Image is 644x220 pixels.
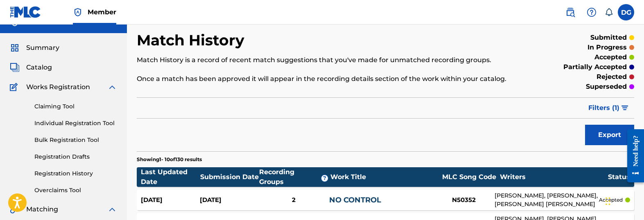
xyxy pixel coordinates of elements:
img: Works Registration [10,82,20,92]
a: Registration Drafts [34,153,117,161]
img: help [587,7,597,17]
p: submitted [590,33,627,43]
span: Works Registration [26,82,90,92]
p: accepted [599,196,623,204]
img: filter [621,106,628,110]
iframe: Chat Widget [603,181,644,220]
div: Last Updated Date [141,167,200,187]
span: Matching [26,204,58,214]
a: NO CONTROL [329,195,381,204]
img: Matching [10,204,20,214]
button: Export [585,125,634,145]
span: Member [88,7,116,17]
span: Filters ( 1 ) [588,103,619,113]
a: Public Search [562,4,578,20]
span: ? [321,175,328,182]
img: search [565,7,575,17]
div: Work Title [330,172,438,182]
p: accepted [594,52,627,62]
p: rejected [597,72,627,82]
iframe: Resource Center [621,123,644,189]
div: Drag [606,189,610,213]
a: CatalogCatalog [10,63,52,72]
div: Submission Date [200,172,260,182]
div: Status [608,172,630,182]
img: Catalog [10,63,20,72]
div: Writers [500,172,608,182]
img: MLC Logo [10,6,41,18]
a: Registration History [34,169,117,178]
p: in progress [588,43,627,52]
div: [DATE] [141,195,200,205]
img: Top Rightsholder [73,7,83,17]
div: User Menu [618,4,634,20]
h2: Match History [137,31,249,49]
div: Help [583,4,600,20]
span: Catalog [26,63,52,72]
img: expand [107,204,117,214]
a: SummarySummary [10,43,59,53]
div: N50352 [433,195,495,205]
a: Bulk Registration Tool [34,136,117,144]
span: Summary [26,43,59,53]
p: Once a match has been approved it will appear in the recording details section of the work within... [137,74,520,84]
div: Recording Groups [259,167,330,187]
a: Individual Registration Tool [34,119,117,128]
button: Filters (1) [583,98,634,118]
img: expand [107,82,117,92]
div: [DATE] [200,195,259,205]
p: partially accepted [563,62,627,72]
p: Showing 1 - 10 of 130 results [137,156,202,163]
a: Overclaims Tool [34,186,117,195]
div: 2 [259,195,330,205]
img: Summary [10,43,20,53]
div: MLC Song Code [438,172,500,182]
div: Notifications [605,8,613,16]
p: Match History is a record of recent match suggestions that you've made for unmatched recording gr... [137,55,520,65]
p: superseded [586,82,627,92]
a: Claiming Tool [34,102,117,111]
div: [PERSON_NAME], [PERSON_NAME], [PERSON_NAME] [PERSON_NAME] [495,191,599,209]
